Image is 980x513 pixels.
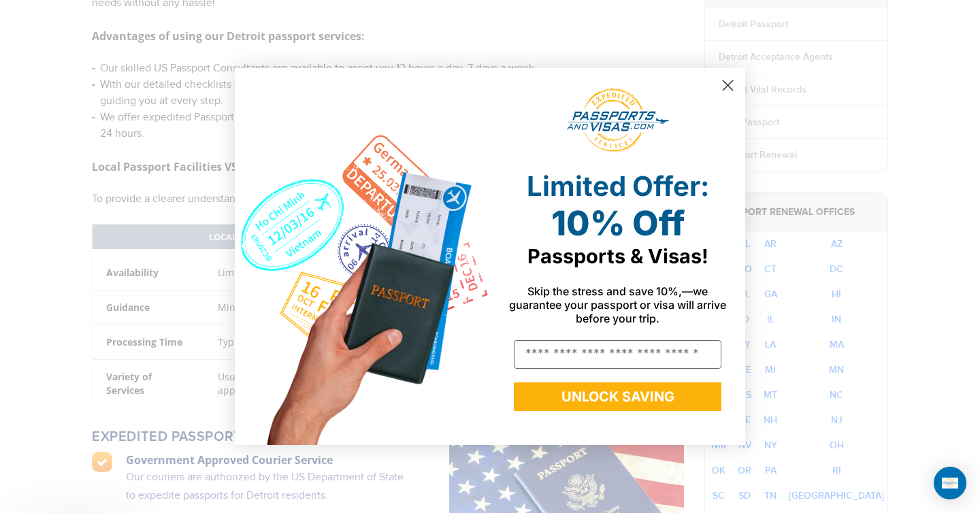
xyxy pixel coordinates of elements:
[567,88,669,152] img: passports and visas
[527,169,709,203] span: Limited Offer:
[934,467,966,499] div: Open Intercom Messenger
[527,244,708,268] span: Passports & Visas!
[514,382,721,411] button: UNLOCK SAVING
[551,203,685,244] span: 10% Off
[716,73,740,97] button: Close dialog
[509,284,726,325] span: Skip the stress and save 10%,—we guarantee your passport or visa will arrive before your trip.
[235,68,490,444] img: de9cda0d-0715-46ca-9a25-073762a91ba7.png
